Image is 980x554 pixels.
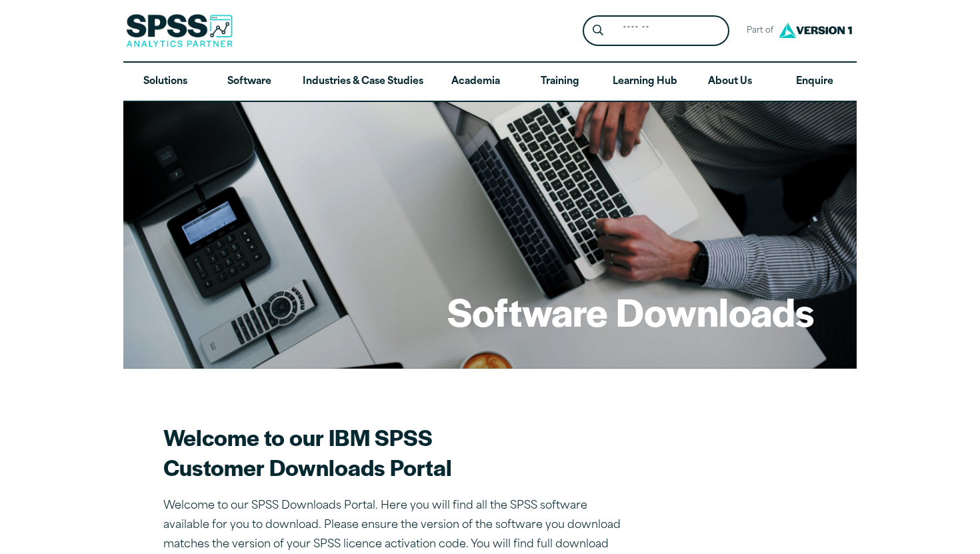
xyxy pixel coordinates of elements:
[586,19,611,43] button: Search magnifying glass icon
[123,63,207,101] a: Solutions
[740,21,775,41] span: Part of
[126,14,233,47] img: SPSS Analytics Partner
[583,15,729,47] form: Site Header Search Form
[434,63,518,101] a: Academia
[602,63,688,101] a: Learning Hub
[123,63,857,101] nav: Desktop version of site main menu
[447,285,814,337] h1: Software Downloads
[775,18,855,43] img: Version1 Logo
[593,25,603,36] svg: Search magnifying glass icon
[773,63,857,101] a: Enquire
[518,63,602,101] a: Training
[207,63,291,101] a: Software
[163,422,630,482] h2: Welcome to our IBM SPSS Customer Downloads Portal
[688,63,772,101] a: About Us
[292,63,434,101] a: Industries & Case Studies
